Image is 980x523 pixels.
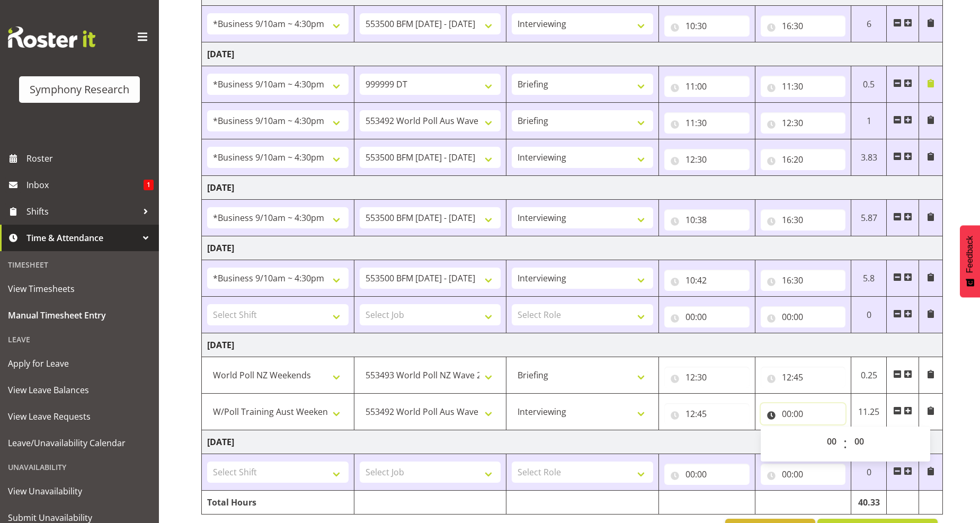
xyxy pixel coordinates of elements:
[761,464,846,485] input: Click to select...
[8,307,151,323] span: Manual Timesheet Entry
[3,377,156,403] a: View Leave Balances
[851,139,887,176] td: 3.83
[761,112,846,134] input: Click to select...
[851,103,887,139] td: 1
[144,180,154,190] span: 1
[851,260,887,297] td: 5.8
[664,15,750,37] input: Click to select...
[664,209,750,231] input: Click to select...
[8,281,151,297] span: View Timesheets
[851,297,887,333] td: 0
[761,367,846,388] input: Click to select...
[761,270,846,291] input: Click to select...
[3,430,156,456] a: Leave/Unavailability Calendar
[202,42,943,66] td: [DATE]
[8,356,151,371] span: Apply for Leave
[202,176,943,200] td: [DATE]
[202,236,943,260] td: [DATE]
[8,382,151,398] span: View Leave Balances
[8,409,151,424] span: View Leave Requests
[761,306,846,327] input: Click to select...
[3,329,156,350] div: Leave
[3,302,156,329] a: Manual Timesheet Entry
[202,491,354,515] td: Total Hours
[960,225,980,297] button: Feedback - Show survey
[26,177,144,193] span: Inbox
[843,431,847,457] span: :
[26,230,138,246] span: Time & Attendance
[664,149,750,170] input: Click to select...
[202,333,943,357] td: [DATE]
[664,464,750,485] input: Click to select...
[664,270,750,291] input: Click to select...
[664,367,750,388] input: Click to select...
[664,112,750,134] input: Click to select...
[851,357,887,394] td: 0.25
[8,26,95,48] img: Rosterit website logo
[851,200,887,236] td: 5.87
[851,491,887,515] td: 40.33
[3,456,156,478] div: Unavailability
[26,203,138,219] span: Shifts
[761,209,846,231] input: Click to select...
[761,403,846,424] input: Click to select...
[664,76,750,97] input: Click to select...
[3,478,156,504] a: View Unavailability
[8,483,151,499] span: View Unavailability
[761,149,846,170] input: Click to select...
[664,306,750,327] input: Click to select...
[8,435,151,451] span: Leave/Unavailability Calendar
[30,82,129,97] div: Symphony Research
[761,76,846,97] input: Click to select...
[965,236,975,273] span: Feedback
[851,6,887,42] td: 6
[202,430,943,454] td: [DATE]
[851,394,887,430] td: 11.25
[3,254,156,276] div: Timesheet
[26,150,154,166] span: Roster
[3,350,156,377] a: Apply for Leave
[761,15,846,37] input: Click to select...
[664,403,750,424] input: Click to select...
[3,403,156,430] a: View Leave Requests
[851,454,887,491] td: 0
[851,66,887,103] td: 0.5
[3,276,156,302] a: View Timesheets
